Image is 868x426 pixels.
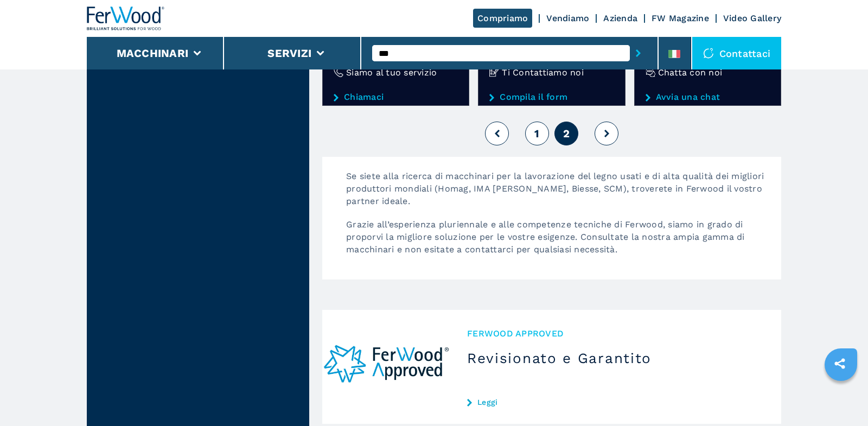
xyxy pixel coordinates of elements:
button: Servizi [267,47,311,60]
a: Leggi [467,398,764,406]
a: Chiamaci [334,92,458,102]
a: FW Magazine [652,13,709,23]
img: Ferwood [87,7,165,30]
a: sharethis [826,350,853,377]
h4: Siamo al tuo servizio [346,66,437,79]
img: Chatta con noi [646,67,655,77]
img: Siamo al tuo servizio [334,67,343,77]
img: Ti Contattiamo noi [489,67,499,77]
button: submit-button [630,41,647,66]
a: Compriamo [473,9,532,28]
a: Video Gallery [723,13,781,23]
span: Ferwood Approved [467,327,764,340]
a: Vendiamo [546,13,589,23]
span: 2 [563,127,570,140]
img: Contattaci [703,48,714,59]
p: Se siete alla ricerca di macchinari per la lavorazione del legno usati e di alta qualità dei migl... [335,170,781,218]
button: 1 [525,122,549,145]
a: Compila il form [489,92,614,102]
a: Azienda [603,13,637,23]
h3: Revisionato e Garantito [467,349,764,367]
span: 1 [534,127,539,140]
button: 2 [554,122,578,145]
button: Macchinari [117,47,189,60]
img: Revisionato e Garantito [322,310,450,424]
iframe: Chat [822,377,860,418]
h4: Ti Contattiamo noi [502,66,584,79]
div: Contattaci [692,37,782,69]
a: Avvia una chat [646,92,770,102]
p: Grazie all’esperienza pluriennale e alle competenze tecniche di Ferwood, siamo in grado di propor... [335,218,781,266]
h4: Chatta con noi [658,66,723,79]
